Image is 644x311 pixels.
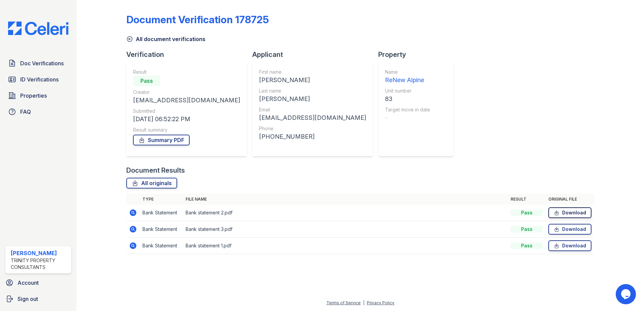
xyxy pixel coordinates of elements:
[126,50,252,59] div: Verification
[140,221,183,238] td: Bank Statement
[546,194,594,205] th: Original file
[363,300,364,305] div: |
[133,127,240,133] div: Result summary
[511,226,543,233] div: Pass
[20,92,47,100] span: Properties
[326,300,361,305] a: Terms of Service
[11,249,68,257] div: [PERSON_NAME]
[133,114,240,124] div: [DATE] 06:52:22 PM
[252,50,378,59] div: Applicant
[183,221,508,238] td: Bank statement 3.pdf
[3,22,74,35] img: CE_Logo_Blue-a8612792a0a2168367f1c8372b55b34899dd931a85d93a1a3d3e32e68fde9ad4.png
[183,238,508,254] td: Bank statement 1.pdf
[11,257,68,271] div: Trinity Property Consultants
[126,166,185,175] div: Document Results
[126,13,269,26] div: Document Verification 178725
[385,75,430,85] div: ReNew Alpine
[133,75,160,86] div: Pass
[133,69,240,75] div: Result
[18,295,38,303] span: Sign out
[367,300,394,305] a: Privacy Policy
[385,94,430,104] div: 83
[385,113,430,123] div: -
[140,238,183,254] td: Bank Statement
[140,205,183,221] td: Bank Statement
[259,94,366,104] div: [PERSON_NAME]
[183,205,508,221] td: Bank statement 2.pdf
[5,57,71,70] a: Doc Verifications
[20,108,31,116] span: FAQ
[259,88,366,94] div: Last name
[548,207,591,218] a: Download
[259,113,366,123] div: [EMAIL_ADDRESS][DOMAIN_NAME]
[616,284,637,304] iframe: chat widget
[259,125,366,132] div: Phone
[259,132,366,141] div: [PHONE_NUMBER]
[548,240,591,251] a: Download
[133,108,240,114] div: Submitted
[508,194,546,205] th: Result
[385,106,430,113] div: Target move in date
[20,59,64,67] span: Doc Verifications
[18,279,39,287] span: Account
[385,69,430,75] div: Name
[259,106,366,113] div: Email
[385,69,430,85] a: Name ReNew Alpine
[378,50,459,59] div: Property
[3,276,74,289] a: Account
[20,75,59,83] span: ID Verifications
[511,209,543,216] div: Pass
[140,194,183,205] th: Type
[5,73,71,86] a: ID Verifications
[5,105,71,118] a: FAQ
[133,89,240,96] div: Creator
[126,35,205,43] a: All document verifications
[511,242,543,249] div: Pass
[259,75,366,85] div: [PERSON_NAME]
[259,69,366,75] div: First name
[385,88,430,94] div: Unit number
[183,194,508,205] th: File name
[133,135,190,145] a: Summary PDF
[5,89,71,102] a: Properties
[126,178,177,188] a: All originals
[548,224,591,235] a: Download
[133,96,240,105] div: [EMAIL_ADDRESS][DOMAIN_NAME]
[3,292,74,306] a: Sign out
